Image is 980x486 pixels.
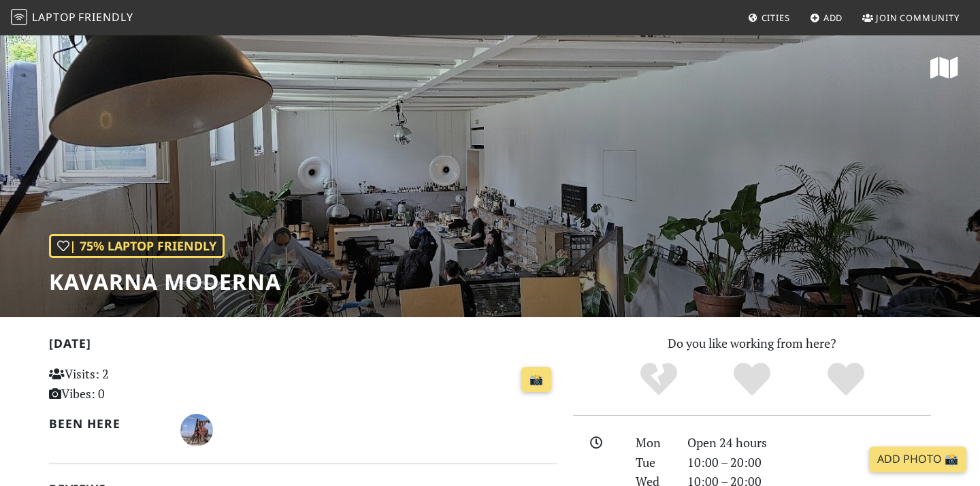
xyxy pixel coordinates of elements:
[857,5,965,30] a: Join Community
[627,433,679,453] div: Mon
[705,361,799,398] div: Yes
[49,417,164,431] h2: Been here
[521,367,551,393] a: 📸
[612,361,706,398] div: No
[180,414,213,447] img: 6085-bostjan.jpg
[869,447,966,472] a: Add Photo 📸
[78,10,133,25] span: Friendly
[742,5,796,30] a: Cities
[762,12,790,24] span: Cities
[627,453,679,472] div: Tue
[49,336,557,356] h2: [DATE]
[11,9,27,25] img: LaptopFriendly
[49,364,208,404] p: Visits: 2 Vibes: 0
[180,421,213,437] span: Boštjan Trebušnik
[49,234,225,258] div: | 75% Laptop Friendly
[11,6,133,30] a: LaptopFriendly LaptopFriendly
[679,453,939,472] div: 10:00 – 20:00
[804,5,849,30] a: Add
[876,12,960,24] span: Join Community
[823,12,843,24] span: Add
[679,433,939,453] div: Open 24 hours
[799,361,893,398] div: Definitely!
[32,10,76,25] span: Laptop
[49,269,281,295] h1: Kavarna Moderna
[573,334,931,353] p: Do you like working from here?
